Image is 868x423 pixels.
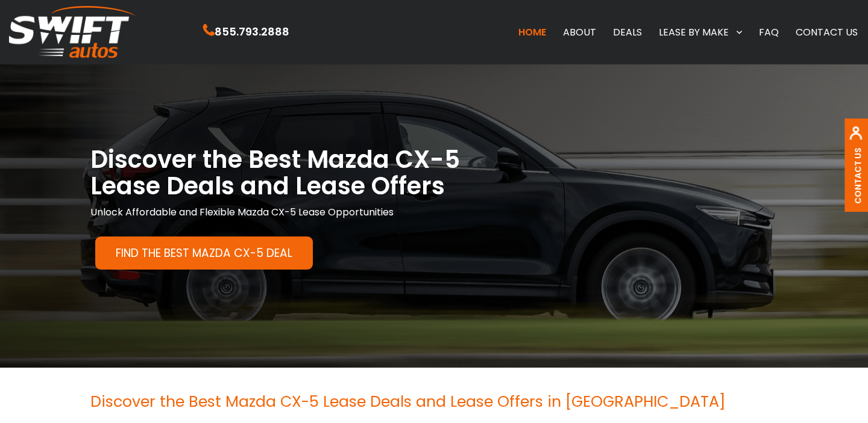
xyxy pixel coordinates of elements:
[510,19,555,45] a: HOME
[787,19,866,45] a: CONTACT US
[650,19,750,45] a: LEASE BY MAKE
[555,19,605,45] a: ABOUT
[605,19,650,45] a: DEALS
[215,23,289,40] span: 855.793.2888
[90,199,778,218] h2: Unlock Affordable and Flexible Mazda CX-5 Lease Opportunities
[95,236,313,270] a: Find the Best Mazda CX-5 Deal
[750,19,787,45] a: FAQ
[203,25,289,39] a: 855.793.2888
[90,146,778,199] h1: Discover the Best Mazda CX-5 Lease Deals and Lease Offers
[849,126,863,147] img: contact us, iconuser
[852,147,864,204] a: Contact Us
[9,6,136,58] img: Swift Autos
